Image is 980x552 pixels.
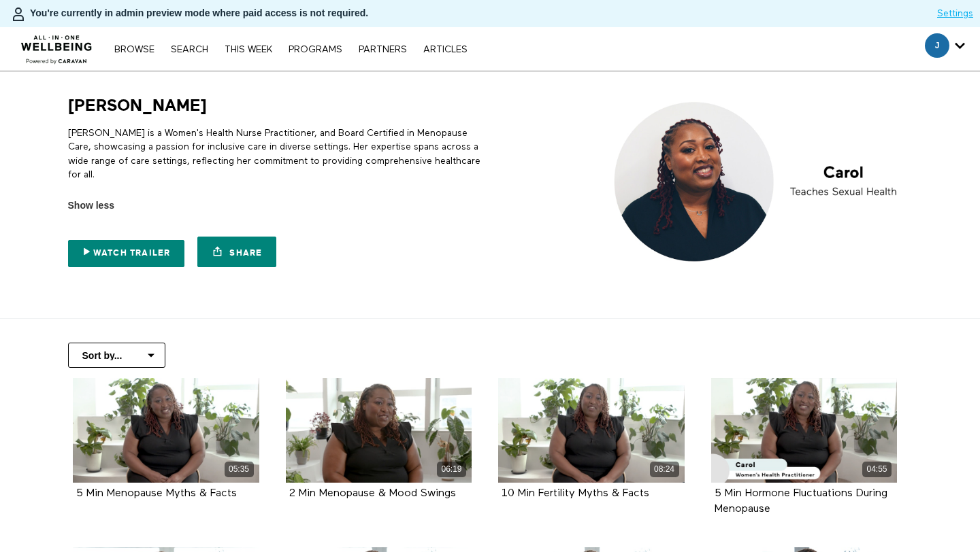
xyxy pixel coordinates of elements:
div: 08:24 [650,462,679,477]
a: Watch Trailer [68,240,185,267]
div: 05:35 [225,462,254,477]
a: ARTICLES [416,45,474,54]
a: Share [197,237,276,267]
a: Search [164,45,215,54]
p: [PERSON_NAME] is a Women's Health Nurse Practitioner, and Board Certified in Menopause Care, show... [68,126,485,182]
a: 5 Min Menopause Myths & Facts 05:35 [73,378,259,483]
a: 10 Min Fertility Myths & Facts 08:24 [498,378,685,483]
a: 5 Min Hormone Fluctuations During Menopause 04:55 [711,378,898,483]
nav: Primary [108,42,474,56]
a: Browse [108,45,161,54]
div: 04:55 [862,462,892,477]
strong: 10 Min Fertility Myths & Facts [502,488,649,499]
a: 5 Min Hormone Fluctuations During Menopause [715,488,887,514]
a: 5 Min Menopause Myths & Facts [76,488,237,498]
strong: 2 Min Menopause & Mood Swings [289,488,456,499]
strong: 5 Min Hormone Fluctuations During Menopause [715,488,887,515]
img: Carol [604,95,913,269]
a: 10 Min Fertility Myths & Facts [502,488,649,498]
img: person-bdfc0eaa9744423c596e6e1c01710c89950b1dff7c83b5d61d716cfd8139584f.svg [10,6,27,22]
a: PARTNERS [352,45,414,54]
div: Secondary [915,27,975,71]
span: Show less [68,199,114,213]
h1: [PERSON_NAME] [68,95,207,116]
a: THIS WEEK [218,45,279,54]
a: 2 Min Menopause & Mood Swings 06:19 [286,378,472,483]
a: 2 Min Menopause & Mood Swings [289,488,456,498]
img: CARAVAN [16,25,98,66]
a: Settings [937,7,973,20]
a: PROGRAMS [282,45,349,54]
strong: 5 Min Menopause Myths & Facts [76,488,237,499]
div: 06:19 [437,462,466,477]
